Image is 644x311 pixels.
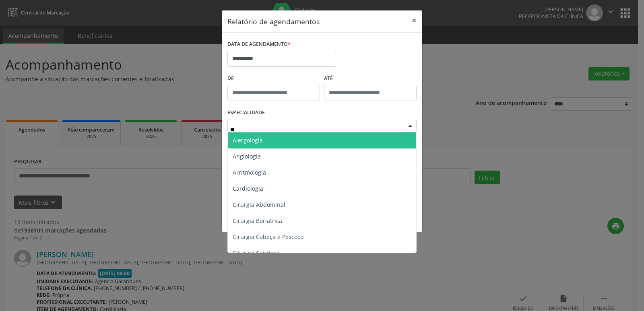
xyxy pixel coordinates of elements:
[227,107,265,119] label: ESPECIALIDADE
[233,136,263,144] span: Alergologia
[233,152,261,160] span: Angiologia
[233,169,266,176] span: Arritmologia
[324,72,417,85] label: ATÉ
[233,201,285,208] span: Cirurgia Abdominal
[227,72,320,85] label: De
[233,249,280,257] span: Cirurgia Cardiaca
[233,217,282,224] span: Cirurgia Bariatrica
[227,38,291,51] label: DATA DE AGENDAMENTO
[233,185,263,192] span: Cardiologia
[227,16,320,27] h5: Relatório de agendamentos
[406,10,422,30] button: Close
[233,233,303,241] span: Cirurgia Cabeça e Pescoço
